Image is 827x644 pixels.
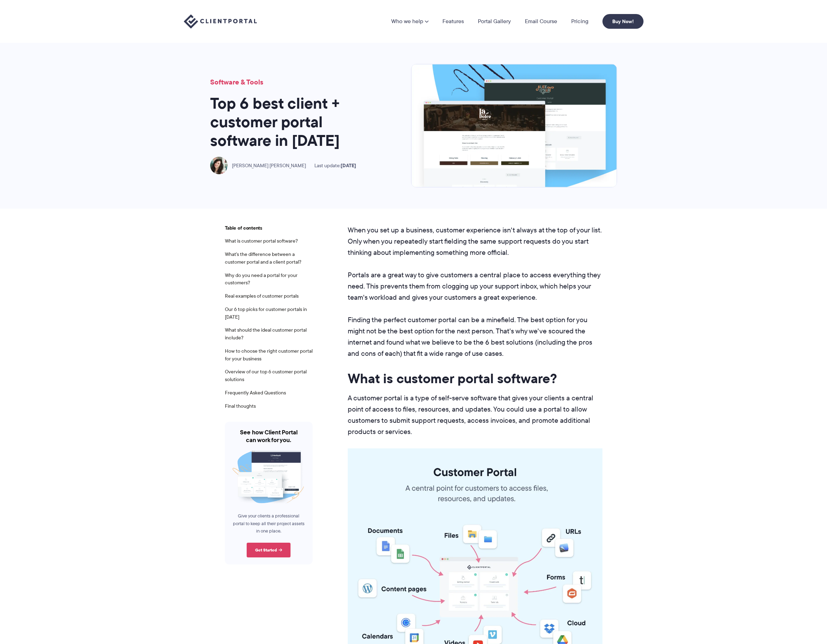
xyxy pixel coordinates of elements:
a: Portal Gallery [478,19,511,24]
a: Software & Tools [210,77,263,87]
p: Portals are a great way to give customers a central place to access everything they need. This pr... [348,269,602,303]
span: Table of contents [225,224,313,232]
time: [DATE] [341,162,356,169]
a: Buy Now! [602,14,643,29]
a: Who we help [391,19,428,24]
p: A customer portal is a type of self-serve software that gives your clients a central point of acc... [348,392,602,437]
h2: What is customer portal software? [348,370,602,387]
a: Our 6 top picks for customer portals in [DATE] [225,306,307,320]
a: Real examples of customer portals [225,292,299,299]
a: Overview of our top 6 customer portal solutions [225,368,307,383]
a: Frequently Asked Questions [225,389,286,396]
h4: See how Client Portal can work for you. [232,429,306,444]
a: How to choose the right customer portal for your business [225,347,313,362]
a: Features [442,19,464,24]
p: When you set up a business, customer experience isn't always at the top of your list. Only when y... [348,224,602,258]
span: Last update: [314,163,356,169]
p: Give your clients a professional portal to keep all their project assets in one place. [232,512,306,535]
a: Email Course [525,19,557,24]
a: Get Started [247,543,291,557]
a: Final thoughts [225,402,256,409]
h1: Top 6 best client + customer portal software in [DATE] [210,94,379,150]
a: What is customer portal software? [225,237,298,244]
a: What should the ideal customer portal include? [225,326,307,341]
a: Pricing [571,19,588,24]
p: Finding the perfect customer portal can be a minefield. The best option for you might not be the ... [348,314,602,359]
span: [PERSON_NAME] [PERSON_NAME] [232,163,306,169]
a: What's the difference between a customer portal and a client portal? [225,251,301,265]
a: Why do you need a portal for your customers? [225,272,298,286]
